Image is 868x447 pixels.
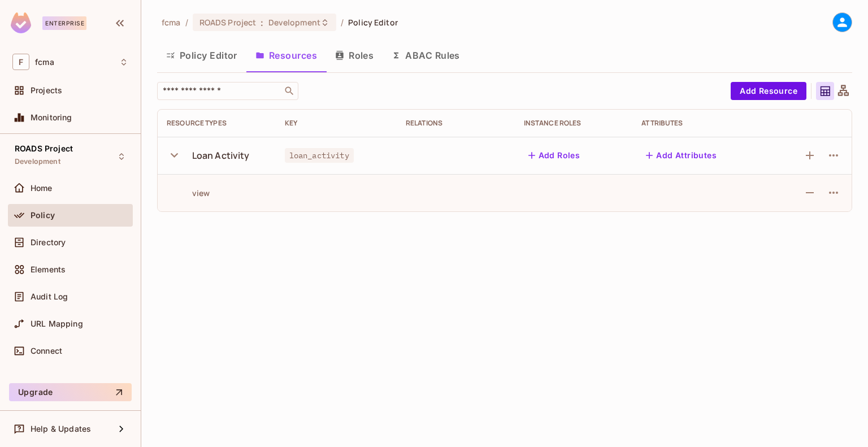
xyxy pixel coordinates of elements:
li: / [341,17,344,28]
span: Elements [31,265,66,274]
button: Resources [246,41,326,70]
button: Add Resource [731,82,806,100]
span: Development [268,17,320,28]
img: SReyMgAAAABJRU5ErkJggg== [11,12,31,33]
span: Audit Log [31,292,68,301]
span: F [12,54,29,70]
div: Enterprise [42,16,86,30]
span: Help & Updates [31,424,91,433]
span: Policy [31,211,55,220]
div: Loan Activity [192,149,250,162]
button: Policy Editor [157,41,246,70]
span: Directory [31,238,66,247]
div: Resource Types [167,119,267,128]
span: URL Mapping [31,319,83,328]
button: Upgrade [9,383,132,401]
div: Relations [406,119,506,128]
div: Instance roles [524,119,624,128]
div: Attributes [641,119,759,128]
span: Home [31,184,53,193]
span: loan_activity [285,148,354,163]
div: Key [285,119,388,128]
button: Add Attributes [641,146,721,164]
span: Monitoring [31,113,72,122]
li: / [185,17,188,28]
span: Connect [31,346,62,355]
span: the active workspace [162,17,181,28]
span: Policy Editor [348,17,398,28]
div: view [167,188,210,198]
span: Projects [31,86,62,95]
span: Development [15,157,60,166]
span: : [260,18,264,27]
span: ROADS Project [15,144,73,153]
button: Add Roles [524,146,585,164]
button: Roles [326,41,383,70]
span: ROADS Project [199,17,257,28]
button: ABAC Rules [383,41,469,70]
span: Workspace: fcma [35,58,54,67]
